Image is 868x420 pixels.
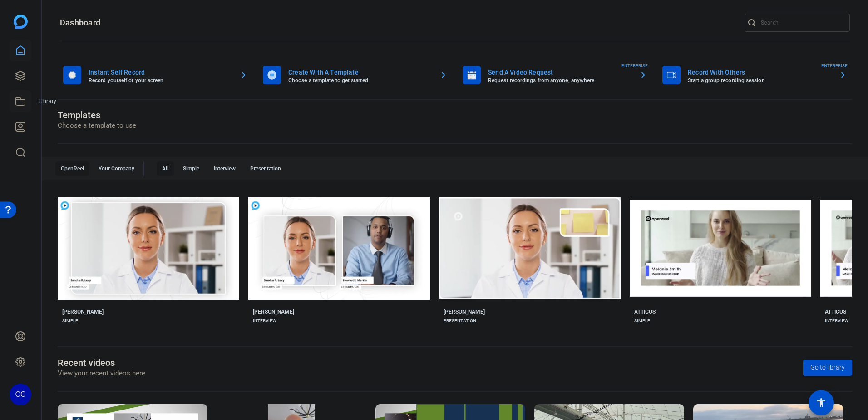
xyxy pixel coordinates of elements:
[58,368,145,379] p: View your recent videos here
[634,317,650,325] div: SIMPLE
[803,360,852,376] a: Go to library
[62,308,104,315] div: [PERSON_NAME]
[444,317,476,325] div: PRESENTATION
[444,308,485,315] div: [PERSON_NAME]
[208,161,241,176] div: Interview
[157,161,174,176] div: All
[58,120,136,131] p: Choose a template to use
[657,60,852,90] button: Record With OthersStart a group recording sessionENTERPRISE
[10,384,31,405] div: CC
[89,67,233,78] mat-card-title: Instant Self Record
[488,67,632,78] mat-card-title: Send A Video Request
[253,317,276,325] div: INTERVIEW
[810,363,845,372] span: Go to library
[93,161,140,176] div: Your Company
[257,60,453,90] button: Create With A TemplateChoose a template to get started
[58,357,145,368] h1: Recent videos
[761,17,843,28] input: Search
[634,308,656,315] div: ATTICUS
[288,78,433,83] mat-card-subtitle: Choose a template to get started
[60,17,100,28] h1: Dashboard
[14,15,28,29] img: blue-gradient.svg
[89,78,233,83] mat-card-subtitle: Record yourself or your screen
[825,308,846,315] div: ATTICUS
[35,96,60,107] div: Library
[58,110,136,120] h1: Templates
[825,317,848,325] div: INTERVIEW
[816,397,827,408] mat-icon: accessibility
[55,161,89,176] div: OpenReel
[688,78,832,83] mat-card-subtitle: Start a group recording session
[457,60,652,90] button: Send A Video RequestRequest recordings from anyone, anywhereENTERPRISE
[245,161,286,176] div: Presentation
[288,67,433,78] mat-card-title: Create With A Template
[178,161,205,176] div: Simple
[58,60,253,90] button: Instant Self RecordRecord yourself or your screen
[821,62,848,69] span: ENTERPRISE
[253,308,294,315] div: [PERSON_NAME]
[488,78,632,83] mat-card-subtitle: Request recordings from anyone, anywhere
[688,67,832,78] mat-card-title: Record With Others
[62,317,78,325] div: SIMPLE
[621,62,648,69] span: ENTERPRISE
